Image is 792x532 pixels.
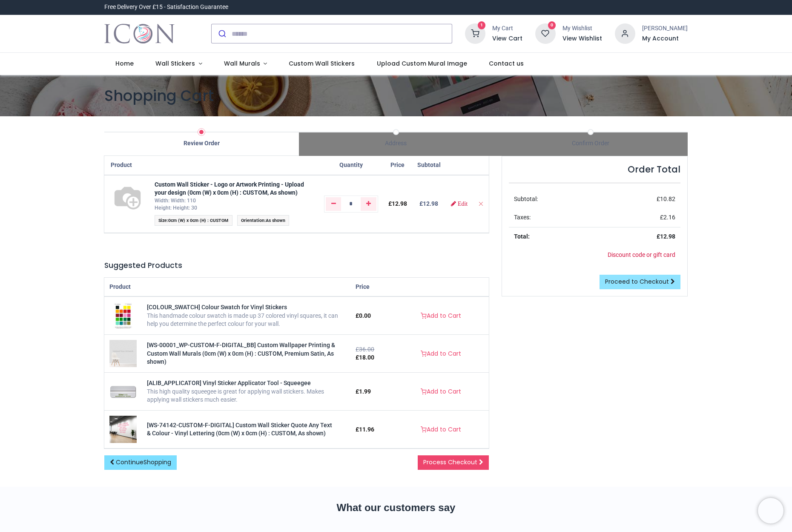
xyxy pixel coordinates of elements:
span: 0cm (W) x 0cm (H) : CUSTOM [168,218,228,223]
b: £ [419,200,438,207]
div: This high quality squeegee is great for applying wall stickers. Makes applying wall stickers much... [147,388,345,404]
span: £ [356,388,371,395]
a: [ALIB_APPLICATOR] Vinyl Sticker Applicator Tool - Squeegee [109,388,137,394]
a: Remove one [326,197,341,211]
span: £ [356,312,371,319]
img: [COLOUR_SWATCH] Colour Swatch for Vinyl Stickers [113,302,133,329]
a: 1 [465,30,485,37]
span: 12.98 [392,200,407,207]
th: Product [104,278,350,297]
div: Address [299,139,494,148]
div: This handmade colour swatch is made up 37 colored vinyl squares, it can help you determine the pe... [147,312,345,328]
a: View Cart [492,35,522,43]
strong: £ [657,233,675,240]
span: Home [115,59,134,68]
button: Submit [212,24,232,43]
a: 0 [535,30,556,37]
a: [WS-00001_WP-CUSTOM-F-DIGITAL_BB] Custom Wallpaper Printing & Custom Wall Murals (0cm (W) x 0cm (... [109,350,137,357]
span: £ [657,196,675,202]
a: Remove from cart [478,200,484,207]
span: As shown [266,218,285,223]
img: [WS-00001_WP-CUSTOM-F-DIGITAL_BB] Custom Wallpaper Printing & Custom Wall Murals (0cm (W) x 0cm (... [109,340,137,367]
span: Process Checkout [423,458,477,466]
span: Height: Height: 30 [155,205,197,211]
a: [ALIB_APPLICATOR] Vinyl Sticker Applicator Tool - Squeegee [147,380,311,386]
span: £ [388,200,407,207]
a: Add to Cart [415,423,467,437]
sup: 0 [548,21,556,29]
a: Proceed to Checkout [600,275,680,289]
span: Quantity [339,161,363,168]
a: Add to Cart [415,309,467,323]
th: Price [350,278,393,297]
span: Size [158,218,167,223]
span: 0.00 [359,312,371,319]
a: Discount code or gift card [608,251,675,258]
strong: Total: [514,233,530,240]
div: Free Delivery Over £15 - Satisfaction Guarantee [104,3,228,12]
div: Confirm Order [493,139,688,148]
span: 1.99 [359,388,371,395]
img: S66478 - [WS-61914-CUSTOM-F-DIGITAL] Custom Wall Sticker - Logo or Artwork Printing - Upload your... [111,181,144,214]
th: Subtotal [412,156,446,175]
a: [WS-74142-CUSTOM-F-DIGITAL] Custom Wall Sticker Quote Any Text & Colour - Vinyl Lettering (0cm (W... [109,426,137,432]
a: ContinueShopping [104,455,177,470]
h5: Suggested Products [104,260,489,271]
img: [ALIB_APPLICATOR] Vinyl Sticker Applicator Tool - Squeegee [109,378,137,405]
span: 12.98 [423,200,438,207]
span: Wall Stickers [155,59,195,68]
span: 11.96 [359,426,374,433]
iframe: Customer reviews powered by Trustpilot [509,3,688,12]
span: £ [660,214,675,221]
a: Wall Murals [213,53,278,75]
a: View Wishlist [562,35,602,43]
h1: Shopping Cart [104,85,688,106]
a: Logo of Icon Wall Stickers [104,22,175,46]
span: Upload Custom Mural Image [377,59,467,68]
a: Add to Cart [415,385,467,399]
h4: Order Total [509,163,680,175]
img: Icon Wall Stickers [104,22,175,46]
span: Orientation [241,218,264,223]
a: My Account [642,35,688,43]
span: Continue [116,458,171,466]
span: Width: Width: 110 [155,198,196,204]
a: [COLOUR_SWATCH] Colour Swatch for Vinyl Stickers [113,312,133,319]
span: 12.98 [660,233,675,240]
span: £ [356,426,374,433]
a: [COLOUR_SWATCH] Colour Swatch for Vinyl Stickers [147,304,287,311]
td: Taxes: [509,208,602,227]
img: [WS-74142-CUSTOM-F-DIGITAL] Custom Wall Sticker Quote Any Text & Colour - Vinyl Lettering (0cm (W... [109,416,137,443]
iframe: Brevo live chat [758,498,783,523]
a: [WS-00001_WP-CUSTOM-F-DIGITAL_BB] Custom Wallpaper Printing & Custom Wall Murals (0cm (W) x 0cm (... [147,342,335,365]
div: [PERSON_NAME] [642,24,688,33]
div: My Cart [492,24,522,33]
th: Product [104,156,149,175]
a: Edit [451,201,468,207]
td: Subtotal: [509,190,602,209]
th: Price [383,156,412,175]
span: 2.16 [663,214,675,221]
a: Add one [361,197,376,211]
a: [WS-74142-CUSTOM-F-DIGITAL] Custom Wall Sticker Quote Any Text & Colour - Vinyl Lettering (0cm (W... [147,422,332,437]
span: : [155,215,232,226]
span: : [237,215,290,226]
div: My Wishlist [562,24,602,33]
del: £ [356,346,374,353]
a: Wall Stickers [144,53,213,75]
span: Custom Wall Stickers [289,59,355,68]
h2: What our customers say [104,500,688,515]
a: Custom Wall Sticker - Logo or Artwork Printing - Upload your design (0cm (W) x 0cm (H) : CUSTOM, ... [155,181,304,196]
span: Proceed to Checkout [605,277,669,286]
span: Contact us [489,59,524,68]
a: Process Checkout [418,455,489,470]
sup: 1 [478,21,486,29]
span: 18.00 [359,354,374,361]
